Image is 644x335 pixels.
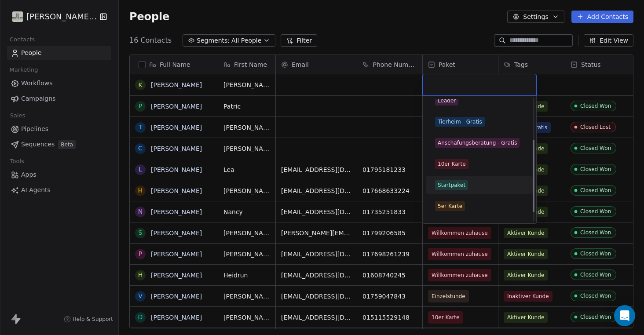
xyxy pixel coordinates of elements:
[426,29,533,236] div: Suggestions
[438,181,465,189] div: Startpaket
[438,97,456,105] div: Leader
[438,202,462,210] div: 5er Karte
[438,139,517,147] div: Anschafungsberatung - Gratis
[438,118,482,126] div: Tierheim - Gratis
[438,160,466,168] div: 10er Karte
